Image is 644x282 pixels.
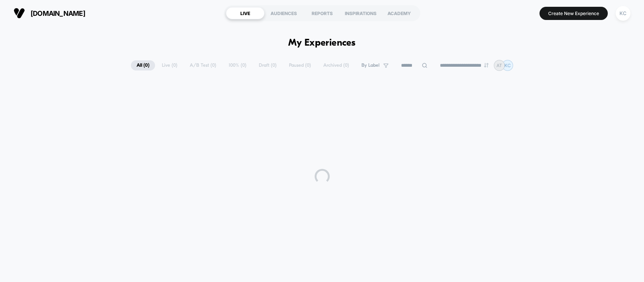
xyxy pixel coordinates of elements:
span: All ( 0 ) [131,60,155,70]
div: LIVE [226,7,264,19]
button: [DOMAIN_NAME] [11,7,88,19]
div: AUDIENCES [264,7,303,19]
div: KC [616,6,630,21]
div: ACADEMY [380,7,418,19]
h1: My Experiences [288,38,356,49]
img: Visually logo [14,8,25,19]
span: By Label [361,63,380,68]
button: KC [613,6,633,21]
button: Create New Experience [539,7,608,20]
img: end [484,63,489,67]
p: AT [496,63,502,68]
span: [DOMAIN_NAME] [31,9,85,17]
div: INSPIRATIONS [341,7,380,19]
div: REPORTS [303,7,341,19]
p: KC [504,63,511,68]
